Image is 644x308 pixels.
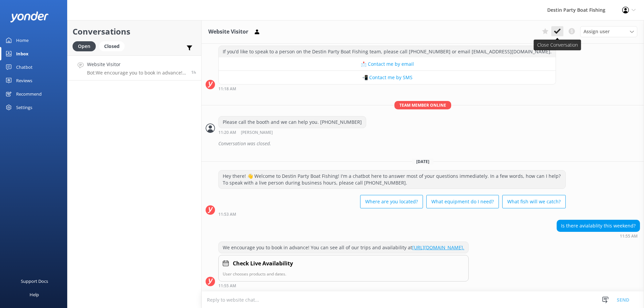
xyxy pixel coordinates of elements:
[219,71,556,84] button: 📲 Contact me by SMS
[241,131,273,135] span: [PERSON_NAME]
[219,46,556,57] div: If you’d like to speak to a person on the Destin Party Boat Fishing team, please call [PHONE_NUMB...
[219,57,556,71] button: 📩 Contact me by email
[219,170,565,188] div: Hey there! 👋 Welcome to Destin Party Boat Fishing! I'm a chatbot here to answer most of your ques...
[87,61,186,68] h4: Website Visitor
[16,47,29,60] div: Inbox
[16,34,29,47] div: Home
[16,74,32,87] div: Reviews
[218,86,556,91] div: Sep 17 2025 11:18am (UTC -05:00) America/Cancun
[191,69,196,75] span: Oct 07 2025 11:55am (UTC -05:00) America/Cancun
[218,130,366,135] div: Sep 17 2025 11:20am (UTC -05:00) America/Cancun
[219,116,366,128] div: Please call the booth and we can help you. [PHONE_NUMBER]
[21,274,48,288] div: Support Docs
[218,131,236,135] strong: 11:20 AM
[73,41,96,51] div: Open
[584,28,610,35] span: Assign user
[557,234,640,238] div: Oct 07 2025 11:55am (UTC -05:00) America/Cancun
[557,220,640,232] div: Is there avialablity this weekend?
[620,234,638,238] strong: 11:55 AM
[233,259,293,268] h4: Check Live Availability
[208,28,248,36] h3: Website Visitor
[580,26,637,37] div: Assign User
[223,271,464,277] p: User chooses products and dates.
[87,70,186,76] p: Bot: We encourage you to book in advance! You can see all of our trips and availability at [URL][...
[502,195,566,208] button: What fish will we catch?
[360,195,423,208] button: Where are you located?
[73,25,196,38] h2: Conversations
[218,283,469,288] div: Oct 07 2025 11:55am (UTC -05:00) America/Cancun
[68,55,201,81] a: Website VisitorBot:We encourage you to book in advance! You can see all of our trips and availabi...
[206,138,640,149] div: 2025-09-17T16:20:54.352
[73,42,99,50] a: Open
[412,244,464,251] a: [URL][DOMAIN_NAME].
[218,212,566,216] div: Oct 07 2025 11:53am (UTC -05:00) America/Cancun
[16,87,42,101] div: Recommend
[16,60,33,74] div: Chatbot
[99,41,125,51] div: Closed
[99,42,128,50] a: Closed
[218,212,236,216] strong: 11:53 AM
[219,242,468,253] div: We encourage you to book in advance! You can see all of our trips and availability at
[412,159,433,164] span: [DATE]
[218,87,236,91] strong: 11:18 AM
[394,101,451,109] span: Team member online
[10,11,49,22] img: yonder-white-logo.png
[16,101,32,114] div: Settings
[426,195,499,208] button: What equipment do I need?
[30,288,39,301] div: Help
[218,138,640,149] div: Conversation was closed.
[218,284,236,288] strong: 11:55 AM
